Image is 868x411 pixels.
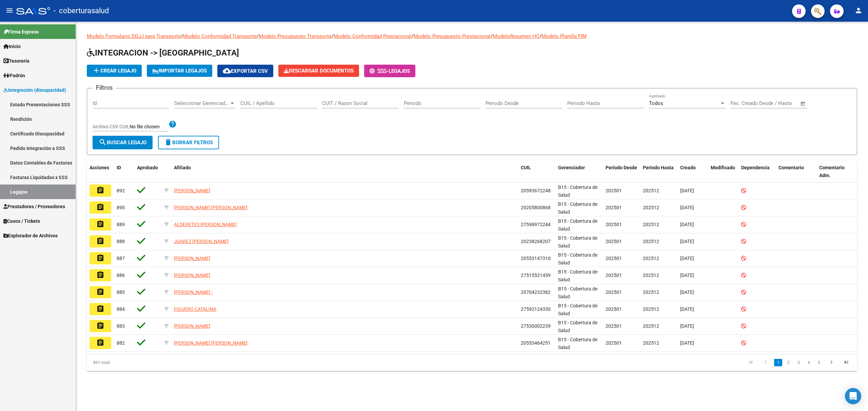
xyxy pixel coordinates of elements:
h3: Filtros [93,83,116,92]
button: Exportar CSV [217,65,273,77]
button: Borrar Filtros [158,136,219,149]
span: [DATE] [680,289,694,295]
button: Crear Legajo [87,65,142,77]
span: 202512 [643,188,659,193]
a: Modelo Presupuesto Transporte [259,33,332,39]
span: Dependencia [741,165,770,170]
a: 5 [815,359,823,366]
span: 20593672248 [521,188,551,193]
span: 202512 [643,205,659,210]
datatable-header-cell: Comentario [776,160,816,183]
span: CUIL [521,165,531,170]
span: [DATE] [680,323,694,329]
span: 885 [117,289,125,295]
span: 202501 [606,239,622,244]
a: go to last page [840,359,853,366]
li: page 1 [773,357,783,368]
mat-icon: search [99,138,107,146]
span: - [370,68,389,74]
mat-icon: assignment [96,271,104,279]
span: [PERSON_NAME] [174,256,210,261]
a: 3 [794,359,803,366]
span: [DATE] [680,273,694,278]
span: Gerenciador [558,165,585,170]
span: [DATE] [680,188,694,193]
datatable-header-cell: Acciones [87,160,114,183]
span: 889 [117,222,125,227]
span: 888 [117,239,125,244]
li: page 4 [804,357,814,368]
a: Modelo Conformidad Prestacional [334,33,412,39]
mat-icon: assignment [96,322,104,330]
a: 1 [774,359,782,366]
span: [DATE] [680,222,694,227]
span: - coberturasalud [54,3,109,18]
span: 20238268207 [521,239,551,244]
div: Open Intercom Messenger [845,388,861,404]
a: Modelo Formulario DDJJ para Transporte [87,33,181,39]
span: Comentario Adm. [819,165,845,178]
span: 202501 [606,306,622,312]
datatable-header-cell: Gerenciador [555,160,603,183]
span: 27598972244 [521,222,551,227]
button: Open calendar [799,100,807,108]
span: [PERSON_NAME] [174,273,210,278]
span: Comentario [778,165,804,170]
span: Descargar Documentos [284,68,354,74]
span: 27515521459 [521,273,551,278]
span: Tesorería [3,57,29,65]
span: B15 - Cobertura de Salud [558,235,597,248]
span: Acciones [90,165,109,170]
li: page 3 [793,357,804,368]
span: 202512 [643,306,659,312]
span: [PERSON_NAME] [PERSON_NAME] [174,205,248,210]
span: 202512 [643,256,659,261]
span: Legajos [389,68,410,74]
span: 202501 [606,340,622,346]
span: 202512 [643,323,659,329]
span: JUAREZ [PERSON_NAME] [174,239,229,244]
a: Modelo Conformidad Transporte [183,33,257,39]
span: Crear Legajo [92,68,136,74]
li: page 2 [783,357,793,368]
span: B15 - Cobertura de Salud [558,185,597,198]
mat-icon: person [854,6,863,15]
span: 20205800868 [521,205,551,210]
span: Inicio [3,43,21,50]
span: B15 - Cobertura de Salud [558,337,597,350]
datatable-header-cell: Aprobado [134,160,161,183]
span: 886 [117,273,125,278]
span: [DATE] [680,239,694,244]
span: Modificado [711,165,735,170]
mat-icon: assignment [96,203,104,211]
datatable-header-cell: Modificado [708,160,738,183]
datatable-header-cell: Periodo Desde [603,160,640,183]
mat-icon: add [92,66,100,74]
a: go to first page [744,359,757,366]
button: -Legajos [364,65,415,77]
span: 882 [117,340,125,346]
span: [DATE] [680,340,694,346]
span: [PERSON_NAME] [PERSON_NAME] [174,340,248,346]
span: ALDERETES [PERSON_NAME] [174,222,237,227]
a: 4 [805,359,813,366]
span: 887 [117,256,125,261]
span: 202512 [643,273,659,278]
span: Casos / Tickets [3,217,40,225]
span: Firma Express [3,28,39,36]
span: B15 - Cobertura de Salud [558,218,597,232]
a: 2 [784,359,792,366]
span: 27530002239 [521,323,551,329]
button: Buscar Legajo [93,136,153,149]
span: [DATE] [680,306,694,312]
span: B15 - Cobertura de Salud [558,286,597,299]
span: [PERSON_NAME] [174,323,210,329]
mat-icon: assignment [96,186,104,194]
span: 890 [117,205,125,210]
mat-icon: help [169,120,177,128]
span: INTEGRACION -> [GEOGRAPHIC_DATA] [87,48,239,58]
span: Afiliado [174,165,191,170]
span: [DATE] [680,205,694,210]
datatable-header-cell: Comentario Adm. [816,160,857,183]
span: 202512 [643,239,659,244]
